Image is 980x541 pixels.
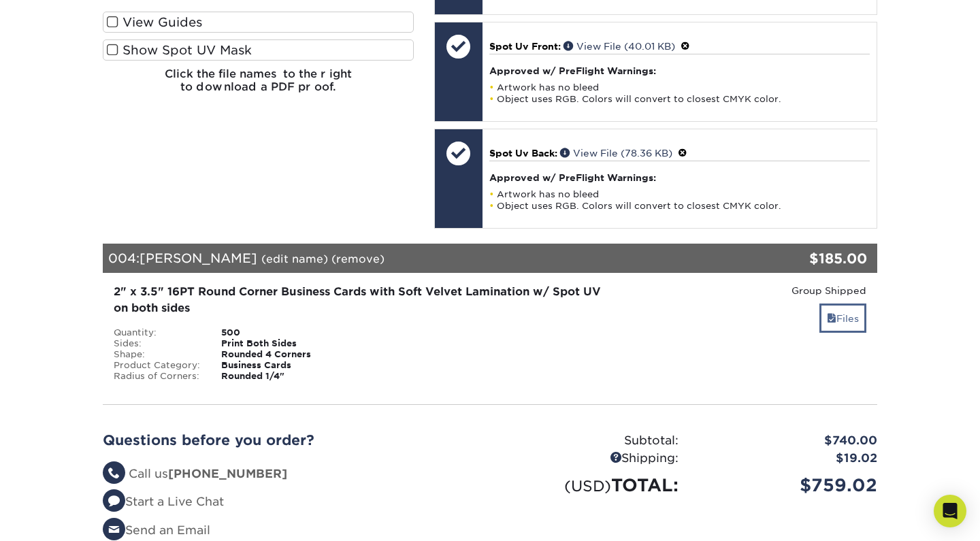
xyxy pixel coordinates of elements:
div: Rounded 4 Corners [211,349,361,360]
div: Print Both Sides [211,338,361,349]
div: TOTAL: [490,472,689,498]
div: $19.02 [689,450,887,468]
div: 500 [211,327,361,338]
a: (edit name) [261,252,328,265]
div: 004: [103,244,748,274]
a: View File (78.36 KB) [560,148,672,159]
li: Call us [103,465,480,483]
label: Show Spot UV Mask [103,39,414,61]
div: Shape: [103,349,211,360]
div: Subtotal: [490,432,689,450]
div: Open Intercom Messenger [934,495,966,527]
li: Artwork has no bleed [489,188,870,200]
span: Spot Uv Front: [489,41,561,52]
div: Rounded 1/4" [211,371,361,382]
div: $759.02 [689,472,887,498]
h2: Questions before you order? [103,432,480,448]
a: (remove) [331,252,385,265]
div: Business Cards [211,360,361,371]
li: Object uses RGB. Colors will convert to closest CMYK color. [489,93,870,105]
small: (USD) [564,477,611,495]
a: Files [819,304,866,333]
a: View File (40.01 KB) [563,41,675,52]
span: Spot Uv Back: [489,148,557,159]
div: Shipping: [490,450,689,468]
li: Object uses RGB. Colors will convert to closest CMYK color. [489,200,870,212]
div: Sides: [103,338,211,349]
div: Radius of Corners: [103,371,211,382]
span: files [827,313,836,324]
a: Send an Email [103,523,210,537]
div: Quantity: [103,327,211,338]
a: Start a Live Chat [103,495,224,508]
span: [PERSON_NAME] [140,250,257,265]
iframe: Google Customer Reviews [3,499,116,536]
div: Product Category: [103,360,211,371]
h4: Approved w/ PreFlight Warnings: [489,172,870,183]
li: Artwork has no bleed [489,82,870,93]
div: Group Shipped [629,284,866,297]
h4: Approved w/ PreFlight Warnings: [489,65,870,76]
label: View Guides [103,12,414,33]
div: 2" x 3.5" 16PT Round Corner Business Cards with Soft Velvet Lamination w/ Spot UV on both sides [114,284,608,316]
h6: Click the file names to the right to download a PDF proof. [103,67,414,104]
div: $185.00 [748,248,867,269]
div: $740.00 [689,432,887,450]
strong: [PHONE_NUMBER] [168,467,287,480]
